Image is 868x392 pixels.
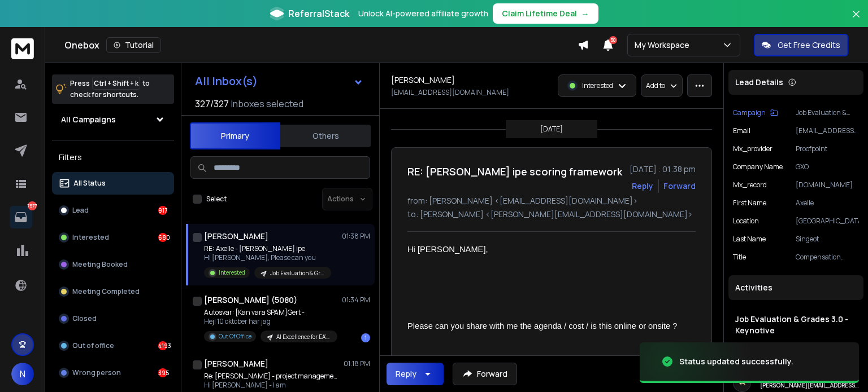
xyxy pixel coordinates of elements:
[796,126,859,135] p: [EMAIL_ADDRESS][DOMAIN_NAME]
[204,244,331,253] p: RE: Axelle - [PERSON_NAME] ipe
[72,368,121,377] p: Wrong person
[231,97,303,111] h3: Inboxes selected
[635,39,694,51] p: My Workspace
[342,296,370,305] p: 01:34 PM
[73,179,106,188] p: All Status
[407,195,696,206] p: from: [PERSON_NAME] <[EMAIL_ADDRESS][DOMAIN_NAME]>
[796,235,859,244] p: Singeot
[733,108,766,117] p: Campaign
[778,39,840,51] p: Get Free Credits
[387,363,444,385] button: Reply
[52,307,174,330] button: Closed
[344,359,370,368] p: 01:18 PM
[361,333,370,342] div: 1
[735,314,857,336] h1: Job Evaluation & Grades 3.0 - Keynotive
[270,269,324,278] p: Job Evaluation & Grades 3.0 - Keynotive
[52,172,174,195] button: All Status
[796,180,859,190] p: [DOMAIN_NAME]
[52,108,174,131] button: All Campaigns
[733,108,778,117] button: Campaign
[540,125,563,134] p: [DATE]
[106,37,161,53] button: Tutorial
[92,77,140,90] span: Ctrl + Shift + k
[195,97,229,111] span: 327 / 327
[52,226,174,249] button: Interested680
[190,122,280,149] button: Primary
[64,37,578,53] div: Onebox
[796,199,859,208] p: Axelle
[204,317,337,326] p: Hej! 10 oktober har jag
[663,180,696,192] div: Forward
[407,164,622,179] h1: RE: [PERSON_NAME] ipe scoring framework
[219,332,251,341] p: Out Of Office
[407,320,687,332] div: Please can you share with me the agenda / cost / is this online or onsite ?
[391,74,455,86] h1: [PERSON_NAME]
[630,164,696,175] p: [DATE] : 01:38 pm
[28,201,37,210] p: 7577
[158,341,167,350] div: 4193
[204,308,337,317] p: Autosvar: [Kan vara SPAM]Gert -
[276,333,331,341] p: AI Excellence for EA's - Keynotive
[204,381,340,390] p: Hi [PERSON_NAME] - I am
[158,368,167,377] div: 395
[646,81,665,90] p: Add to
[52,199,174,222] button: Lead917
[288,7,349,20] span: ReferralStack
[679,356,793,367] div: Status updated successfully.
[72,233,109,242] p: Interested
[10,206,32,228] a: 7577
[52,334,174,357] button: Out of office4193
[204,294,297,306] h1: [PERSON_NAME] (5080)
[849,7,863,34] button: Close banner
[733,144,772,153] p: mx_provider
[204,372,340,381] p: Re: [PERSON_NAME] - project management
[358,8,488,19] p: Unlock AI-powered affiliate growth
[204,253,331,262] p: Hi [PERSON_NAME], Please can you
[407,209,696,220] p: to: [PERSON_NAME] <[PERSON_NAME][EMAIL_ADDRESS][DOMAIN_NAME]>
[72,206,89,215] p: Lead
[342,232,370,241] p: 01:38 PM
[11,363,34,385] button: N
[733,199,766,208] p: First Name
[453,363,517,385] button: Forward
[754,34,848,56] button: Get Free Credits
[581,8,589,19] span: →
[186,70,372,93] button: All Inbox(s)
[796,108,859,117] p: Job Evaluation & Grades 3.0 - Keynotive
[733,162,783,171] p: Company Name
[52,280,174,303] button: Meeting Completed
[493,3,598,24] button: Claim Lifetime Deal→
[391,88,509,97] p: [EMAIL_ADDRESS][DOMAIN_NAME]
[72,287,140,296] p: Meeting Completed
[796,162,859,171] p: GXO
[52,253,174,276] button: Meeting Booked
[632,180,653,192] button: Reply
[735,77,783,88] p: Lead Details
[733,126,750,135] p: Email
[733,253,746,262] p: title
[61,114,116,125] h1: All Campaigns
[204,231,268,242] h1: [PERSON_NAME]
[72,341,114,350] p: Out of office
[52,362,174,384] button: Wrong person395
[72,260,128,269] p: Meeting Booked
[204,358,268,369] h1: [PERSON_NAME]
[195,76,258,87] h1: All Inbox(s)
[396,368,416,380] div: Reply
[733,180,767,190] p: mx_record
[158,233,167,242] div: 680
[52,149,174,165] h3: Filters
[796,217,859,226] p: [GEOGRAPHIC_DATA]
[407,243,687,256] div: Hi [PERSON_NAME],
[582,81,613,90] p: Interested
[280,124,371,148] button: Others
[796,144,859,153] p: Proofpoint
[70,78,150,100] p: Press to check for shortcuts.
[733,217,759,226] p: location
[609,36,617,44] span: 50
[158,206,167,215] div: 917
[219,268,245,277] p: Interested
